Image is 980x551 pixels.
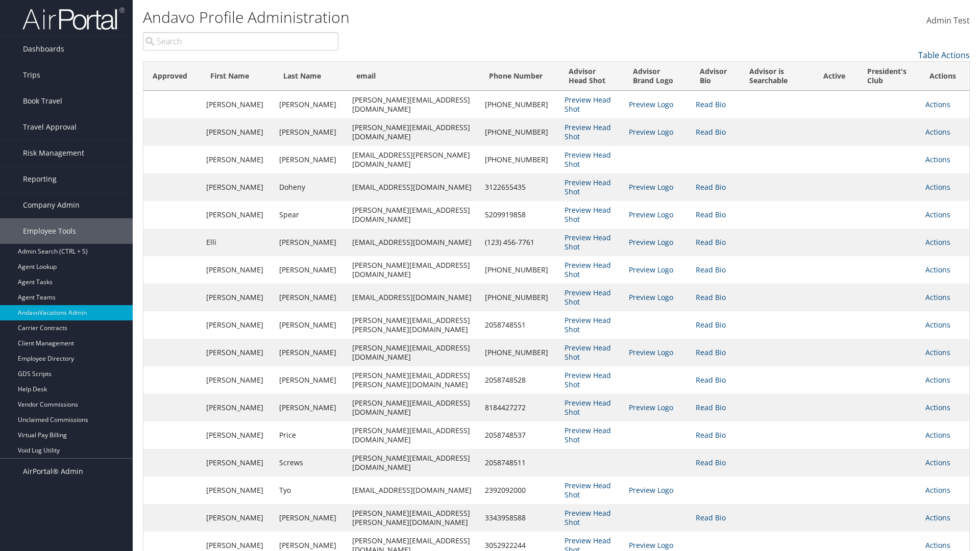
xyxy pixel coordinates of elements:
th: Active: activate to sort column ascending [814,62,858,91]
td: [PERSON_NAME] [274,118,347,146]
a: Actions [925,403,950,412]
a: Preview Logo [629,237,673,247]
td: [PHONE_NUMBER] [480,146,559,173]
th: First Name: activate to sort column ascending [201,62,274,91]
td: [PERSON_NAME][EMAIL_ADDRESS][DOMAIN_NAME] [347,256,479,284]
th: Approved: activate to sort column ascending [143,62,201,91]
a: Actions [925,237,950,247]
td: 2058748551 [480,311,559,339]
td: [PERSON_NAME] [201,284,274,311]
td: 2392092000 [480,477,559,504]
a: Actions [925,210,950,219]
td: [PERSON_NAME] [274,339,347,366]
td: [EMAIL_ADDRESS][PERSON_NAME][DOMAIN_NAME] [347,146,479,173]
span: AirPortal® Admin [23,459,83,484]
td: 2058748511 [480,449,559,477]
td: [PERSON_NAME] [201,311,274,339]
td: Price [274,421,347,449]
td: [PERSON_NAME] [201,201,274,229]
a: Preview Head Shot [565,288,611,307]
td: [PERSON_NAME] [274,256,347,284]
a: Read Bio [696,292,726,302]
h1: Andavo Profile Administration [143,7,694,28]
a: Read Bio [696,320,726,330]
th: Actions [920,62,969,91]
td: 5209919858 [480,201,559,229]
span: Admin Test [926,15,970,26]
th: Last Name: activate to sort column ascending [274,62,347,91]
td: [PERSON_NAME][EMAIL_ADDRESS][DOMAIN_NAME] [347,421,479,449]
a: Preview Head Shot [565,178,611,196]
td: Doheny [274,173,347,201]
a: Read Bio [696,458,726,467]
th: Advisor Head Shot: activate to sort column ascending [559,62,624,91]
a: Read Bio [696,210,726,219]
td: 8184427272 [480,394,559,421]
th: Phone Number: activate to sort column ascending [480,62,559,91]
th: Advisor is Searchable: activate to sort column ascending [740,62,814,91]
td: [PERSON_NAME] [201,504,274,532]
a: Actions [925,513,950,522]
a: Preview Head Shot [565,425,611,444]
td: [PHONE_NUMBER] [480,256,559,284]
a: Read Bio [696,237,726,247]
td: [PERSON_NAME] [201,146,274,173]
td: [PERSON_NAME] [201,394,274,421]
a: Actions [925,155,950,164]
td: [PERSON_NAME][EMAIL_ADDRESS][DOMAIN_NAME] [347,394,479,421]
td: 2058748537 [480,421,559,449]
span: Travel Approval [23,114,77,140]
td: [PERSON_NAME][EMAIL_ADDRESS][DOMAIN_NAME] [347,339,479,366]
td: [PERSON_NAME] [201,421,274,449]
a: Preview Logo [629,99,673,109]
a: Read Bio [696,513,726,522]
a: Preview Head Shot [565,233,611,252]
td: [PERSON_NAME] [274,504,347,532]
td: Spear [274,201,347,229]
span: Employee Tools [23,218,76,244]
a: Preview Logo [629,485,673,495]
td: [PERSON_NAME] [201,91,274,118]
td: [PERSON_NAME] [274,229,347,256]
td: [PERSON_NAME] [201,173,274,201]
a: Actions [925,265,950,274]
span: Company Admin [23,192,80,218]
a: Read Bio [696,347,726,357]
td: [PHONE_NUMBER] [480,339,559,366]
a: Preview Logo [629,127,673,137]
a: Preview Logo [629,182,673,192]
a: Read Bio [696,265,726,274]
td: [EMAIL_ADDRESS][DOMAIN_NAME] [347,284,479,311]
td: [EMAIL_ADDRESS][DOMAIN_NAME] [347,173,479,201]
a: Preview Head Shot [565,260,611,279]
td: 3122655435 [480,173,559,201]
td: [PERSON_NAME] [201,477,274,504]
a: Preview Head Shot [565,398,611,417]
a: Table Actions [918,49,970,61]
a: Preview Logo [629,347,673,357]
a: Preview Head Shot [565,343,611,362]
a: Preview Head Shot [565,370,611,389]
td: [EMAIL_ADDRESS][DOMAIN_NAME] [347,229,479,256]
img: airportal-logo.png [22,7,125,31]
td: [PERSON_NAME] [274,366,347,394]
span: Book Travel [23,88,62,114]
span: Reporting [23,166,57,192]
td: [EMAIL_ADDRESS][DOMAIN_NAME] [347,477,479,504]
td: [PERSON_NAME][EMAIL_ADDRESS][PERSON_NAME][DOMAIN_NAME] [347,366,479,394]
a: Actions [925,485,950,495]
td: Tyo [274,477,347,504]
a: Read Bio [696,127,726,137]
td: [PERSON_NAME][EMAIL_ADDRESS][DOMAIN_NAME] [347,118,479,146]
td: [PERSON_NAME][EMAIL_ADDRESS][DOMAIN_NAME] [347,201,479,229]
th: President's Club: activate to sort column ascending [858,62,921,91]
a: Actions [925,540,950,550]
td: 3343958588 [480,504,559,532]
td: [PHONE_NUMBER] [480,91,559,118]
a: Read Bio [696,99,726,109]
td: Screws [274,449,347,477]
td: [PERSON_NAME] [201,256,274,284]
span: Risk Management [23,140,84,166]
a: Preview Logo [629,292,673,302]
a: Read Bio [696,430,726,440]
